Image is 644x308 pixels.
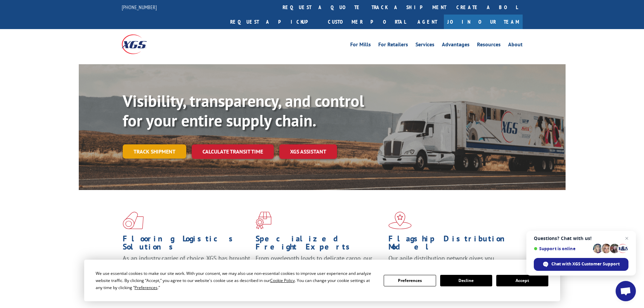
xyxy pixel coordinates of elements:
a: For Mills [350,42,371,49]
img: xgs-icon-focused-on-flooring-red [256,212,271,229]
h1: Specialized Freight Experts [256,235,383,254]
button: Preferences [384,275,436,286]
a: Join Our Team [444,15,523,29]
span: Chat with XGS Customer Support [551,261,620,267]
span: Questions? Chat with us! [534,236,628,241]
img: xgs-icon-total-supply-chain-intelligence-red [123,212,144,229]
div: We use essential cookies to make our site work. With your consent, we may also use non-essential ... [96,270,376,291]
p: From overlength loads to delicate cargo, our experienced staff knows the best way to move your fr... [256,254,383,284]
h1: Flooring Logistics Solutions [123,235,251,254]
a: Resources [477,42,501,49]
a: Advantages [442,42,470,49]
a: Customer Portal [323,15,411,29]
span: Our agile distribution network gives you nationwide inventory management on demand. [388,254,513,270]
span: Cookie Policy [270,278,295,283]
div: Chat with XGS Customer Support [534,258,628,271]
a: Services [415,42,434,49]
div: Cookie Consent Prompt [84,260,560,301]
a: Agent [411,15,444,29]
img: xgs-icon-flagship-distribution-model-red [388,212,412,229]
a: Request a pickup [225,15,323,29]
span: Support is online [534,246,591,251]
h1: Flagship Distribution Model [388,235,516,254]
a: For Retailers [378,42,408,49]
button: Accept [496,275,548,286]
div: Open chat [616,281,636,301]
a: About [508,42,523,49]
button: Decline [440,275,492,286]
span: Close chat [623,234,631,242]
b: Visibility, transparency, and control for your entire supply chain. [123,90,364,131]
a: XGS ASSISTANT [279,144,337,159]
a: Calculate transit time [192,144,274,159]
span: Preferences [135,285,158,290]
a: [PHONE_NUMBER] [122,4,157,10]
a: Track shipment [123,144,186,159]
span: As an industry carrier of choice, XGS has brought innovation and dedication to flooring logistics... [123,254,250,278]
